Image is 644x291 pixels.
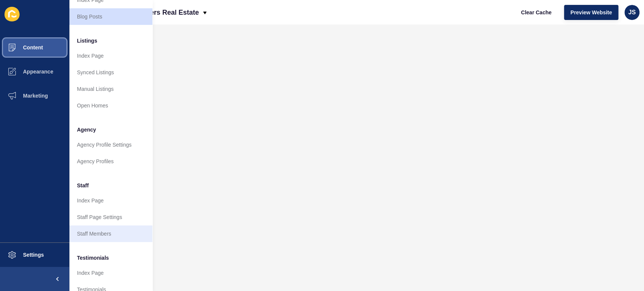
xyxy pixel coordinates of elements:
button: Clear Cache [515,5,558,20]
span: Clear Cache [521,9,552,16]
a: Manual Listings [69,81,152,97]
a: Agency Profiles [69,153,152,170]
a: Agency Profile Settings [69,136,152,153]
span: Testimonials [77,254,109,262]
span: Preview Website [570,9,612,16]
a: Blog Posts [69,8,152,25]
span: Staff [77,182,89,189]
a: Index Page [69,192,152,209]
a: Index Page [69,265,152,281]
span: Listings [77,37,97,44]
a: Staff Members [69,225,152,242]
a: Open Homes [69,97,152,114]
a: Synced Listings [69,64,152,81]
button: Preview Website [564,5,618,20]
span: JS [628,9,636,16]
a: Staff Page Settings [69,209,152,225]
span: Agency [77,126,96,133]
a: Index Page [69,47,152,64]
